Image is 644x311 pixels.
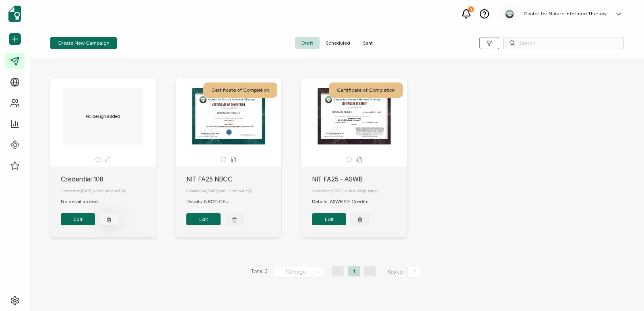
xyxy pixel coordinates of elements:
[604,272,644,311] iframe: Chat Widget
[50,37,117,49] button: Create New Campaign
[468,6,474,12] div: 8
[61,175,156,184] div: Credential 108
[8,6,21,22] img: sertifier-logomark-colored.svg
[58,41,109,45] span: Create New Campaign
[186,198,237,205] div: Details: NBCC CEU
[295,37,320,49] span: Draft
[186,175,281,184] div: NIT FA25 NBCC
[186,213,221,225] button: Edit
[524,11,607,16] h5: Center for Nature Informed Therapy
[274,267,324,278] input: Select
[348,266,360,276] li: 1
[329,82,403,98] div: Certificate of Completion
[504,8,516,20] img: 2bfd0c6c-482e-4a92-b954-a4db64c5156e.png
[312,198,376,205] div: Details: ASWB CE Credits
[312,184,407,198] div: Created on [DATE] with 16 recipient(s)
[503,37,624,49] input: Search
[61,198,106,205] div: No detail added
[186,184,281,198] div: Created on [DATE] with 17 recipient(s)
[312,175,407,184] div: NIT FA25 - ASWB
[61,213,95,225] button: Edit
[320,37,357,49] span: Scheduled
[251,266,268,278] span: Total 3
[203,82,277,98] div: Certificate of Completion
[312,213,346,225] button: Edit
[357,37,379,49] span: Sent
[388,266,423,278] span: Go to
[61,184,156,198] div: Created on [DATE] with 0 recipient(s)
